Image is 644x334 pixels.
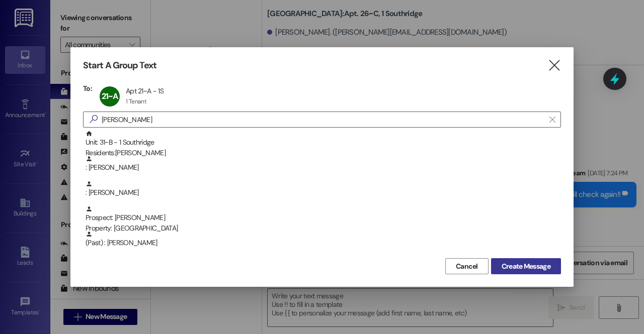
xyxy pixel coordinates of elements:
h3: Start A Group Text [83,60,156,71]
span: Cancel [456,261,478,272]
div: : [PERSON_NAME] [83,155,561,180]
div: Unit: 31~B - 1 Southridge [86,130,561,159]
div: Prospect: [PERSON_NAME] [86,205,561,234]
div: Prospect: [PERSON_NAME]Property: [GEOGRAPHIC_DATA] [83,205,561,231]
div: Apt 21~A - 1S [126,86,164,95]
i:  [547,60,561,71]
div: Unit: 31~B - 1 SouthridgeResidents:[PERSON_NAME] [83,130,561,155]
span: Create Message [502,261,550,272]
button: Clear text [544,112,560,127]
div: (Past) : [PERSON_NAME] [83,231,561,256]
div: (Past) : [PERSON_NAME] [86,231,561,248]
div: : [PERSON_NAME] [83,180,561,205]
input: Search for any contact or apartment [102,113,544,127]
h3: To: [83,84,92,93]
div: Property: [GEOGRAPHIC_DATA] [86,223,561,234]
i:  [86,114,102,125]
button: Create Message [491,258,561,274]
div: : [PERSON_NAME] [86,180,561,198]
div: : [PERSON_NAME] [86,155,561,173]
div: 1 Tenant [126,97,146,105]
span: 21~A [102,91,118,101]
button: Cancel [445,258,489,274]
i:  [549,116,555,124]
div: Residents: [PERSON_NAME] [86,148,561,158]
